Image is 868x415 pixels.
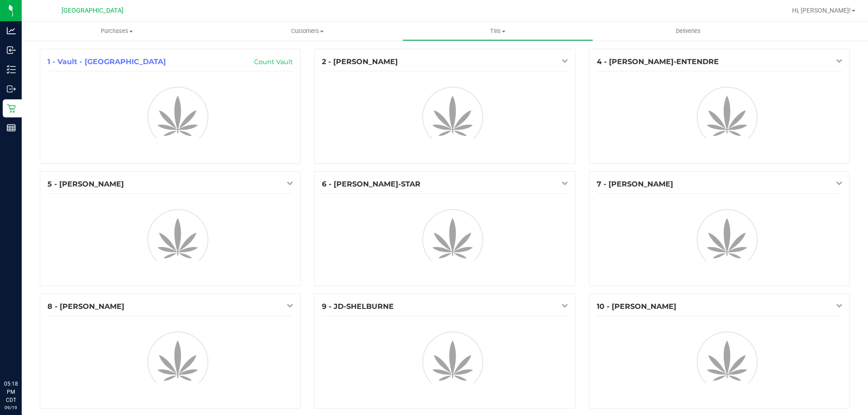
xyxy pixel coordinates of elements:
inline-svg: Inbound [7,46,16,55]
a: Deliveries [593,22,783,41]
span: 6 - [PERSON_NAME]-STAR [322,180,420,188]
span: 1 - Vault - [GEOGRAPHIC_DATA] [47,57,166,66]
span: 8 - [PERSON_NAME] [47,302,124,311]
span: 2 - [PERSON_NAME] [322,57,398,66]
inline-svg: Retail [7,104,16,113]
inline-svg: Reports [7,123,16,132]
span: Tills [403,27,592,35]
a: Purchases [22,22,212,41]
p: 09/19 [4,404,18,411]
span: Hi, [PERSON_NAME]! [792,7,851,14]
a: Tills [402,22,593,41]
span: Customers [212,27,402,35]
span: Purchases [22,27,212,35]
span: 7 - [PERSON_NAME] [597,180,673,188]
a: Customers [212,22,402,41]
p: 05:18 PM CDT [4,380,18,404]
span: 4 - [PERSON_NAME]-ENTENDRE [597,57,719,66]
span: 10 - [PERSON_NAME] [597,302,676,311]
inline-svg: Outbound [7,84,16,93]
inline-svg: Analytics [7,26,16,35]
span: 9 - JD-SHELBURNE [322,302,394,311]
span: 5 - [PERSON_NAME] [47,180,124,188]
span: Deliveries [664,27,713,35]
inline-svg: Inventory [7,65,16,74]
a: Count Vault [254,58,293,66]
span: [GEOGRAPHIC_DATA] [61,7,123,14]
